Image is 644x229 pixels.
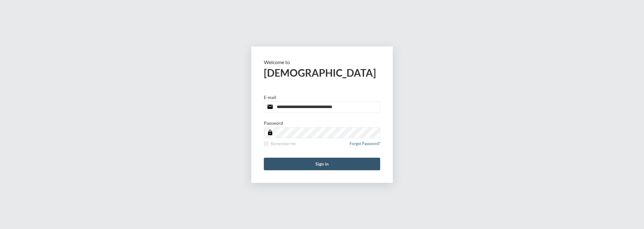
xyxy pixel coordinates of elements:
[264,67,380,79] h2: [DEMOGRAPHIC_DATA]
[264,95,276,100] p: E-mail
[264,141,296,146] label: Remember me
[350,141,380,150] a: Forgot Password?
[264,59,380,65] p: Welcome to
[264,120,283,126] p: Password
[264,158,380,170] button: Sign in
